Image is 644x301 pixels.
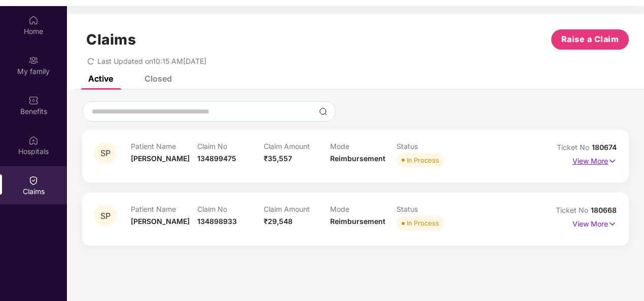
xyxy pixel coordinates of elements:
img: svg+xml;base64,PHN2ZyBpZD0iSG9zcGl0YWxzIiB4bWxucz0iaHR0cDovL3d3dy53My5vcmcvMjAwMC9zdmciIHdpZHRoPS... [28,135,39,145]
span: Raise a Claim [561,33,619,46]
span: ₹29,548 [264,217,293,225]
div: Closed [145,73,172,84]
div: In Process [407,218,439,228]
p: Mode [330,142,397,150]
p: Claim No [197,142,264,150]
p: View More [573,153,617,167]
span: 180674 [592,143,617,152]
span: Ticket No [557,143,592,152]
span: 134898933 [197,217,237,225]
p: Status [397,142,463,150]
div: In Process [407,155,439,165]
span: Reimbursement [330,154,385,163]
p: Claim Amount [264,205,330,213]
button: Raise a Claim [551,29,629,50]
img: svg+xml;base64,PHN2ZyB4bWxucz0iaHR0cDovL3d3dy53My5vcmcvMjAwMC9zdmciIHdpZHRoPSIxNyIgaGVpZ2h0PSIxNy... [608,218,617,230]
span: [PERSON_NAME] [131,154,190,163]
span: ₹35,557 [264,154,292,163]
span: SP [100,149,111,158]
p: Patient Name [131,205,197,213]
img: svg+xml;base64,PHN2ZyBpZD0iU2VhcmNoLTMyeDMyIiB4bWxucz0iaHR0cDovL3d3dy53My5vcmcvMjAwMC9zdmciIHdpZH... [319,107,327,116]
div: Active [88,73,113,84]
p: View More [573,216,617,230]
span: Ticket No [556,206,591,214]
span: SP [100,212,111,220]
span: Reimbursement [330,217,385,225]
span: Last Updated on 10:15 AM[DATE] [97,57,206,65]
p: Status [397,205,463,213]
img: svg+xml;base64,PHN2ZyBpZD0iQmVuZWZpdHMiIHhtbG5zPSJodHRwOi8vd3d3LnczLm9yZy8yMDAwL3N2ZyIgd2lkdGg9Ij... [28,95,39,105]
span: [PERSON_NAME] [131,217,190,225]
p: Claim Amount [264,142,330,150]
img: svg+xml;base64,PHN2ZyB4bWxucz0iaHR0cDovL3d3dy53My5vcmcvMjAwMC9zdmciIHdpZHRoPSIxNyIgaGVpZ2h0PSIxNy... [608,156,617,167]
span: redo [87,57,94,65]
p: Mode [330,205,397,213]
p: Claim No [197,205,264,213]
span: 180668 [591,206,617,214]
img: svg+xml;base64,PHN2ZyBpZD0iSG9tZSIgeG1sbnM9Imh0dHA6Ly93d3cudzMub3JnLzIwMDAvc3ZnIiB3aWR0aD0iMjAiIG... [28,15,39,25]
p: Patient Name [131,142,197,150]
span: 134899475 [197,154,236,163]
h1: Claims [86,31,136,48]
img: svg+xml;base64,PHN2ZyB3aWR0aD0iMjAiIGhlaWdodD0iMjAiIHZpZXdCb3g9IjAgMCAyMCAyMCIgZmlsbD0ibm9uZSIgeG... [28,55,39,65]
img: svg+xml;base64,PHN2ZyBpZD0iQ2xhaW0iIHhtbG5zPSJodHRwOi8vd3d3LnczLm9yZy8yMDAwL3N2ZyIgd2lkdGg9IjIwIi... [28,175,39,185]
